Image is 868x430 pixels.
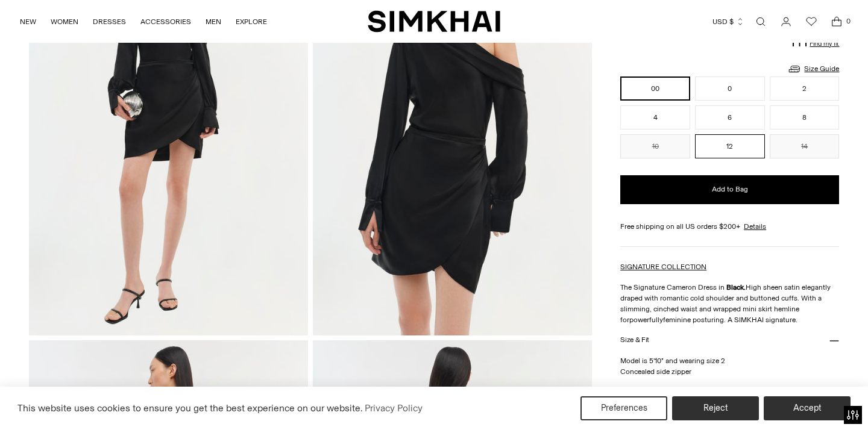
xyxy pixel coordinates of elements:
[620,325,839,356] button: Size & Fit
[770,105,840,129] button: 8
[712,184,748,195] span: Add to Bag
[825,10,849,34] a: Open cart modal
[93,8,126,35] a: DRESSES
[206,8,221,35] a: MEN
[770,134,840,158] button: 14
[744,221,766,232] a: Details
[620,134,690,158] button: 10
[672,396,759,420] button: Reject
[140,8,191,35] a: ACCESSORIES
[695,134,765,158] button: 12
[620,336,649,344] h3: Size & Fit
[17,402,363,414] span: This website uses cookies to ensure you get the best experience on our website.
[629,316,663,324] span: powerfully
[799,10,823,34] a: Wishlist
[620,105,690,129] button: 4
[764,396,851,420] button: Accept
[620,263,706,271] a: SIGNATURE COLLECTION
[620,175,839,204] button: Add to Bag
[695,105,765,129] button: 6
[695,76,765,101] button: 0
[368,10,500,33] a: SIMKHAI
[620,283,831,324] span: High sheen satin elegantly draped with romantic cold shoulder and buttoned cuffs. With a slimming...
[236,8,267,35] a: EXPLORE
[663,316,797,324] span: feminine posturing. A SIMKHAI signature.
[749,10,773,34] a: Open search modal
[51,8,78,35] a: WOMEN
[20,8,36,35] a: NEW
[712,8,744,35] button: USD $
[770,76,840,101] button: 2
[580,396,667,420] button: Preferences
[787,61,839,76] a: Size Guide
[620,76,690,101] button: 00
[620,221,839,232] div: Free shipping on all US orders $200+
[620,355,839,377] p: Model is 5'10" and wearing size 2 Concealed side zipper
[363,399,424,417] a: Privacy Policy (opens in a new tab)
[620,282,839,325] p: The Signature Cameron Dress in
[843,16,854,26] span: 0
[726,283,746,291] strong: Black.
[774,10,798,34] a: Go to the account page
[10,384,121,420] iframe: Sign Up via Text for Offers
